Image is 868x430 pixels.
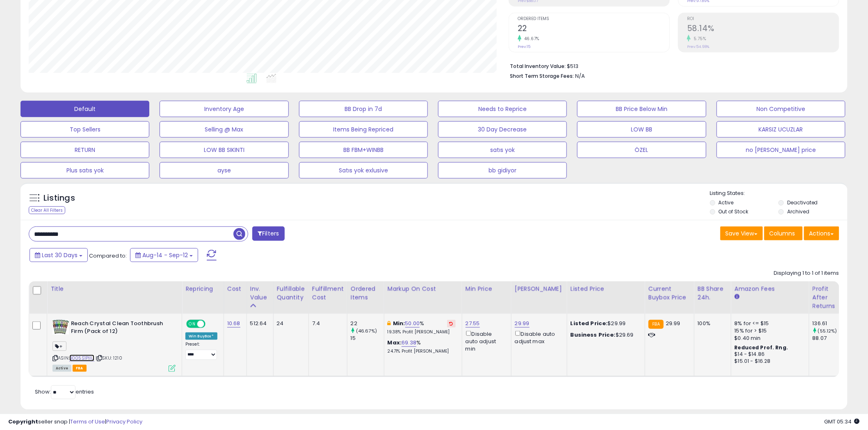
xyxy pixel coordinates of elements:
[818,328,837,334] small: (55.12%)
[160,121,288,138] button: Selling @ Max
[204,321,217,328] span: OFF
[277,320,302,327] div: 24
[687,44,709,49] small: Prev: 54.98%
[351,285,381,302] div: Ordered Items
[187,321,197,328] span: ON
[735,327,803,335] div: 15% for > $15
[393,319,405,327] b: Min:
[571,331,639,339] div: $29.69
[8,418,38,425] strong: Copyright
[130,248,198,262] button: Aug-14 - Sep-12
[299,121,428,138] button: Items Being Repriced
[518,17,669,21] span: Ordered Items
[21,121,149,138] button: Top Sellers
[160,142,288,158] button: LOW BB SIKINTI
[70,418,105,425] a: Terms of Use
[227,319,240,328] a: 10.68
[89,252,127,260] span: Compared to:
[312,320,341,327] div: 7.4
[252,226,284,241] button: Filters
[21,101,149,117] button: Default
[577,101,706,117] button: BB Price Below Min
[50,285,178,293] div: Title
[53,342,66,351] span: +
[160,101,288,117] button: Inventory Age
[735,320,803,327] div: 8% for <= $15
[571,320,639,327] div: $29.99
[687,24,839,35] h2: 58.14%
[43,192,75,204] h5: Listings
[735,351,803,358] div: $14 - $14.86
[69,355,94,362] a: B005S1PIIU
[250,320,267,327] div: 512.64
[53,320,176,371] div: ASIN:
[53,365,71,372] span: All listings currently available for purchase on Amazon
[21,162,149,179] button: Plus satıs yok
[717,101,845,117] button: Non Competitive
[515,285,564,293] div: [PERSON_NAME]
[687,17,839,21] span: ROI
[438,101,567,117] button: Needs to Reprice
[405,319,420,328] a: 50.00
[521,36,539,42] small: 46.67%
[250,285,270,302] div: Inv. value
[351,335,384,342] div: 15
[388,285,459,293] div: Markup on Cost
[510,61,833,70] li: $513
[96,355,122,361] span: | SKU: 1210
[518,44,530,49] small: Prev: 15
[698,285,728,302] div: BB Share 24h.
[185,342,217,360] div: Preset:
[813,335,846,342] div: 88.07
[71,320,171,337] b: Reach Crystal Clean Toothbrush Firm (Pack of 12)
[106,418,142,425] a: Privacy Policy
[160,162,288,179] button: ayse
[227,285,243,293] div: Cost
[299,101,428,117] button: BB Drop in 7d
[719,199,734,206] label: Active
[577,142,706,158] button: ÖZEL
[518,24,669,35] h2: 22
[717,142,845,158] button: no [PERSON_NAME] price
[53,320,69,335] img: 61rAE86FfBL._SL40_.jpg
[577,121,706,138] button: LOW BB
[691,36,706,42] small: 5.75%
[466,285,508,293] div: Min Price
[735,285,806,293] div: Amazon Fees
[510,63,566,70] b: Total Inventory Value:
[388,320,456,335] div: %
[698,320,725,327] div: 100%
[35,388,94,396] span: Show: entries
[770,229,795,238] span: Columns
[299,162,428,179] button: Satıs yok exlusive
[515,319,530,328] a: 29.99
[438,162,567,179] button: bb gidiyor
[710,190,847,197] p: Listing States:
[720,226,763,240] button: Save View
[466,329,505,353] div: Disable auto adjust min
[388,339,456,354] div: %
[402,339,416,347] a: 69.38
[735,358,803,365] div: $15.01 - $16.28
[649,320,664,329] small: FBA
[388,349,456,354] p: 24.71% Profit [PERSON_NAME]
[351,320,384,327] div: 22
[466,319,480,328] a: 27.55
[21,142,149,158] button: RETURN
[804,226,839,240] button: Actions
[73,365,87,372] span: FBA
[438,121,567,138] button: 30 Day Decrease
[388,339,402,346] b: Max:
[185,333,217,340] div: Win BuyBox *
[735,335,803,342] div: $0.40 min
[142,251,188,259] span: Aug-14 - Sep-12
[575,72,585,80] span: N/A
[787,199,818,206] label: Deactivated
[666,319,681,327] span: 29.99
[185,285,220,293] div: Repricing
[717,121,845,138] button: KARSIZ UCUZLAR
[510,72,574,79] b: Short Term Storage Fees:
[277,285,305,302] div: Fulfillable Quantity
[8,418,142,426] div: seller snap | |
[299,142,428,158] button: BB FBM+WINBB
